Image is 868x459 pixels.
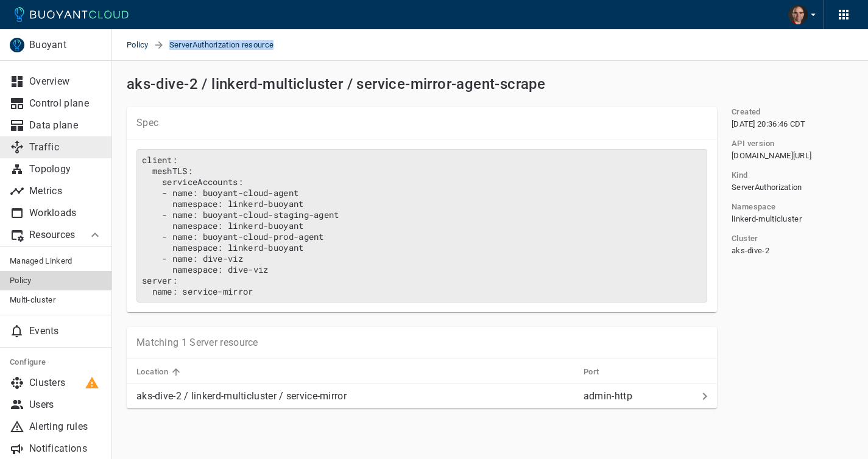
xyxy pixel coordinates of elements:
[732,234,758,244] h5: Cluster
[29,421,102,433] p: Alerting rules
[732,139,774,149] h5: API version
[29,97,102,110] p: Control plane
[732,119,806,129] span: Thu, 07 Sep 2023 01:36:46 UTC
[732,214,802,224] span: linkerd-multicluster
[136,366,184,377] span: Location
[10,38,24,52] img: Buoyant
[732,151,811,161] span: [DOMAIN_NAME][URL]
[10,295,102,305] span: Multi-cluster
[127,29,153,61] a: Policy
[29,39,102,51] p: Buoyant
[732,170,748,180] h5: Kind
[10,256,102,266] span: Managed Linkerd
[29,207,102,219] p: Workloads
[29,119,102,131] p: Data plane
[29,377,102,389] p: Clusters
[136,390,574,402] p: aks-dive-2 / linkerd-multicluster / service-mirror
[732,202,776,212] h5: Namespace
[584,390,693,402] p: admin-http
[29,141,102,153] p: Traffic
[169,29,288,61] span: ServerAuthorization resource
[29,229,78,241] p: Resources
[29,75,102,88] p: Overview
[136,117,707,129] p: Spec
[10,276,102,286] span: Policy
[136,149,707,303] pre: client: meshTLS: serviceAccounts: - name: buoyant-cloud-agent namespace: linkerd-buoyant - name: ...
[29,325,102,337] p: Events
[29,185,102,197] p: Metrics
[29,163,102,175] p: Topology
[29,443,102,455] p: Notifications
[10,357,102,367] h5: Configure
[127,75,545,93] h2: aks-dive-2 / linkerd-multicluster / service-mirror-agent-scrape
[732,183,802,192] span: ServerAuthorization
[584,367,599,377] h5: Port
[584,366,615,377] span: Port
[732,246,769,256] span: aks-dive-2
[732,107,761,117] h5: Created
[136,337,258,349] p: Matching 1 Server resource
[136,367,168,377] h5: Location
[29,399,102,411] p: Users
[788,5,808,24] img: Travis Beckham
